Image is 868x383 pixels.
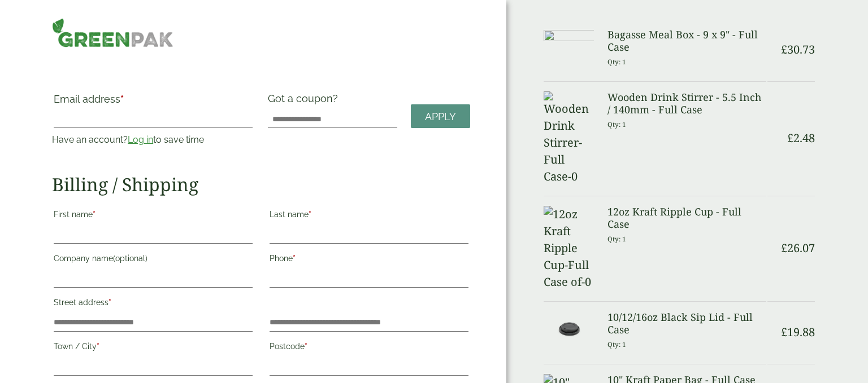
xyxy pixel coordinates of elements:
label: Postcode [270,338,468,358]
span: Apply [425,111,456,123]
bdi: 2.48 [787,130,815,146]
img: GreenPak Supplies [52,18,173,47]
label: Phone [270,250,468,270]
span: £ [781,324,787,340]
small: Qty: 1 [607,340,626,349]
img: Wooden Drink Stirrer-Full Case-0 [544,91,594,185]
label: Company name [54,250,253,270]
h3: Wooden Drink Stirrer - 5.5 Inch / 140mm - Full Case [607,91,766,116]
label: Email address [54,94,253,110]
bdi: 26.07 [781,240,815,256]
label: Street address [54,294,253,314]
label: First name [54,206,253,226]
abbr: required [97,342,99,351]
bdi: 19.88 [781,324,815,340]
span: £ [787,130,793,146]
abbr: required [305,342,307,351]
label: Town / City [54,338,253,358]
label: Last name [270,206,468,226]
label: Got a coupon? [268,93,342,110]
abbr: required [120,93,124,105]
span: (optional) [113,254,147,263]
abbr: required [108,298,111,307]
h3: 12oz Kraft Ripple Cup - Full Case [607,206,766,230]
small: Qty: 1 [607,58,626,66]
a: Apply [411,104,470,129]
a: Log in [128,134,153,145]
abbr: required [309,210,311,219]
h3: 10/12/16oz Black Sip Lid - Full Case [607,311,766,336]
bdi: 30.73 [781,42,815,57]
h2: Billing / Shipping [52,174,470,195]
small: Qty: 1 [607,120,626,129]
p: Have an account? to save time [52,133,254,147]
span: £ [781,42,787,57]
abbr: required [93,210,96,219]
h3: Bagasse Meal Box - 9 x 9" - Full Case [607,29,766,53]
img: 12oz Kraft Ripple Cup-Full Case of-0 [544,206,594,290]
small: Qty: 1 [607,235,626,243]
span: £ [781,240,787,256]
abbr: required [293,254,296,263]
